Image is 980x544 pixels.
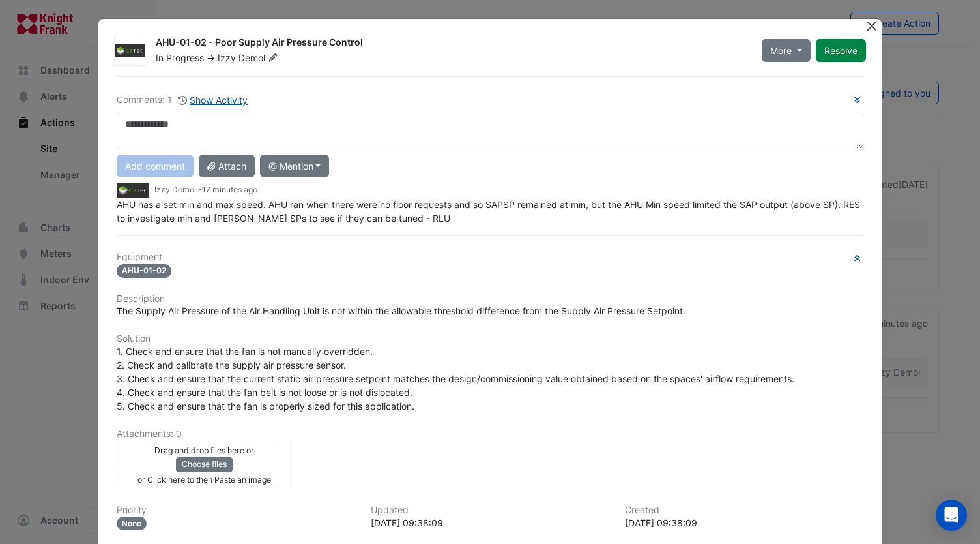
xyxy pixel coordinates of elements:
button: Resolve [816,39,866,62]
span: Demol [238,52,280,65]
div: None [117,517,147,530]
button: More [762,39,811,62]
img: GSTEC [117,183,149,198]
img: GSTEC [115,44,145,57]
span: 2025-08-11 09:38:09 [202,185,257,194]
button: Close [865,19,879,33]
span: AHU has a set min and max speed. AHU ran when there were no floor requests and so SAPSP remained ... [117,199,863,224]
h6: Description [117,294,863,305]
span: 1. Check and ensure that the fan is not manually overridden. 2. Check and calibrate the supply ai... [117,346,794,412]
small: or Click here to then Paste an image [137,475,271,485]
button: @ Mention [260,155,330,177]
small: Izzy Demol - [154,184,257,196]
h6: Equipment [117,252,863,263]
span: -> [207,52,215,63]
h6: Updated [371,505,609,516]
button: Show Activity [177,93,248,108]
small: Drag and drop files here or [154,446,254,455]
button: Attach [199,155,254,177]
span: Izzy [218,52,236,63]
span: AHU-01-02 [117,264,171,278]
div: [DATE] 09:38:09 [625,516,863,530]
button: Choose files [176,457,233,472]
span: The Supply Air Pressure of the Air Handling Unit is not within the allowable threshold difference... [117,305,685,316]
span: In Progress [156,52,204,63]
div: Comments: 1 [117,93,248,108]
h6: Attachments: 0 [117,429,863,440]
span: More [770,44,792,57]
div: [DATE] 09:38:09 [371,516,609,530]
div: AHU-01-02 - Poor Supply Air Pressure Control [156,36,746,52]
h6: Priority [117,505,355,516]
h6: Created [625,505,863,516]
div: Open Intercom Messenger [936,500,967,531]
h6: Solution [117,333,863,344]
